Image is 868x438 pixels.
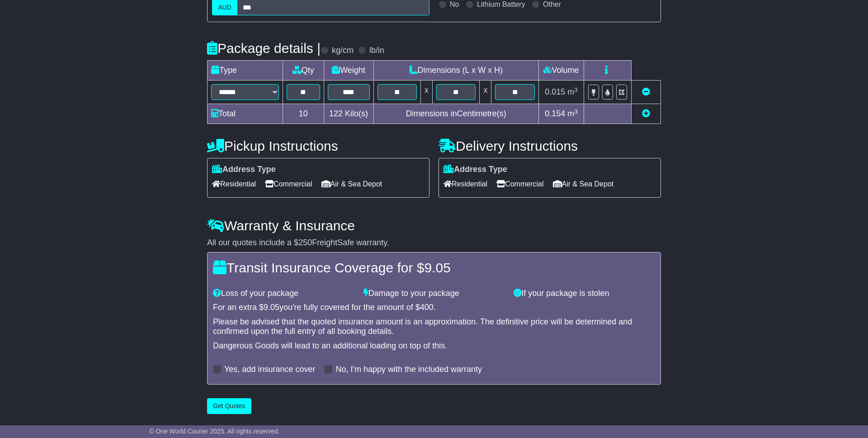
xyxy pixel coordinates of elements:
td: Volume [538,61,584,81]
a: Remove this item [642,87,650,96]
div: Domain Overview [36,58,81,64]
span: 0.154 [545,109,565,118]
div: Please be advised that the quoted insurance amount is an approximation. The definitive price will... [213,317,655,337]
div: Loss of your package [208,289,359,299]
div: Dangerous Goods will lead to an additional loading on top of this. [213,341,655,351]
div: Domain: [DOMAIN_NAME] [24,24,99,31]
sup: 3 [574,108,578,115]
a: Add new item [642,109,650,118]
span: m [567,87,578,96]
td: Type [208,61,283,81]
div: Damage to your package [359,289,509,299]
img: tab_domain_overview_orange.svg [26,57,33,64]
span: 400 [420,303,434,312]
span: Commercial [496,177,543,191]
label: Address Type [212,165,276,175]
span: Residential [443,177,487,191]
span: 250 [298,238,312,247]
span: 9.05 [264,303,279,312]
div: Keywords by Traffic [101,58,149,64]
td: Total [208,104,283,124]
img: tab_keywords_by_traffic_grey.svg [91,57,99,64]
h4: Transit Insurance Coverage for $ [213,260,655,275]
img: logo_orange.svg [14,14,22,22]
label: lb/in [369,46,384,56]
td: x [421,81,433,104]
td: Qty [283,61,324,81]
label: Address Type [443,165,507,175]
span: Commercial [265,177,312,191]
h4: Package details | [207,41,321,56]
sup: 3 [574,86,578,93]
div: All our quotes include a $ FreightSafe warranty. [207,238,661,248]
span: Air & Sea Depot [321,177,382,191]
div: For an extra $ you're fully covered for the amount of $ . [213,303,655,313]
span: 9.05 [424,260,450,275]
span: © One World Courier 2025. All rights reserved. [149,428,280,435]
div: If your package is stolen [509,289,660,299]
td: x [480,81,491,104]
img: website_grey.svg [14,24,22,31]
span: Air & Sea Depot [553,177,614,191]
label: kg/cm [332,46,354,56]
span: Residential [212,177,256,191]
div: v 4.0.25 [25,14,44,22]
span: m [567,109,578,118]
h4: Pickup Instructions [207,138,429,153]
span: 0.015 [545,87,565,96]
td: Dimensions in Centimetre(s) [373,104,538,124]
span: 122 [329,109,343,118]
td: Weight [324,61,373,81]
h4: Delivery Instructions [439,138,661,153]
label: Yes, add insurance cover [224,365,315,375]
button: Get Quotes [207,398,251,414]
td: Kilo(s) [324,104,373,124]
label: No, I'm happy with the included warranty [335,365,482,375]
td: 10 [283,104,324,124]
td: Dimensions (L x W x H) [373,61,538,81]
h4: Warranty & Insurance [207,218,661,233]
